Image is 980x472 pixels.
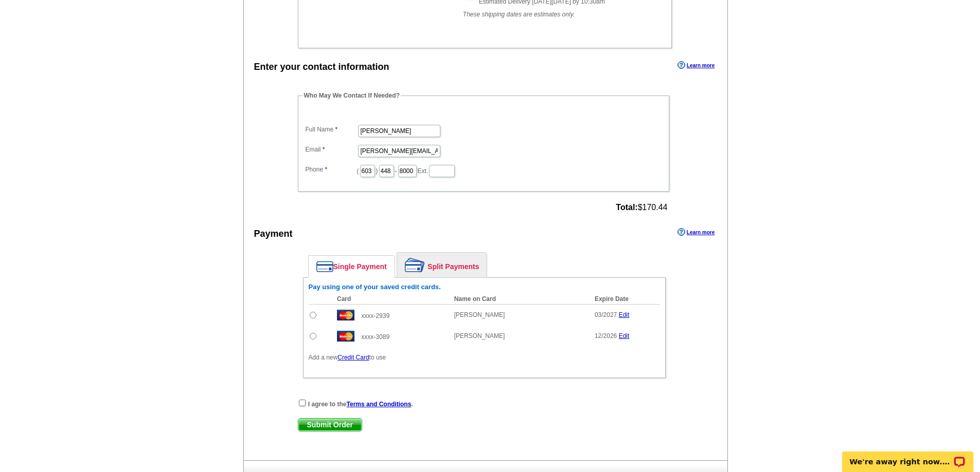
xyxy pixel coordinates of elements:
span: $170.44 [616,203,667,212]
span: xxxx-2939 [361,312,389,319]
a: Learn more [678,228,715,236]
div: Enter your contact information [254,60,389,74]
span: [PERSON_NAME] [454,311,505,318]
img: mast.gif [337,310,354,320]
th: Expire Date [590,294,660,305]
a: Split Payments [397,253,487,277]
dd: ( ) - Ext. [303,162,664,178]
a: Credit Card [337,354,369,361]
label: Full Name [306,125,357,134]
span: [PERSON_NAME] [454,332,505,339]
label: Phone [306,165,357,174]
span: 12/2026 [595,332,617,339]
span: xxxx-3089 [361,333,389,341]
label: Email [306,145,357,154]
span: Submit Order [298,419,362,431]
a: Learn more [678,61,715,69]
a: Single Payment [309,256,395,277]
a: Edit [619,311,630,318]
div: Payment [254,227,293,241]
iframe: LiveChat chat widget [835,440,980,472]
a: Terms and Conditions [347,401,412,408]
h6: Pay using one of your saved credit cards. [309,283,660,291]
th: Name on Card [449,294,590,305]
p: Add a new to use [309,353,660,362]
legend: Who May We Contact If Needed? [303,91,401,100]
th: Card [332,294,449,305]
strong: I agree to the . [308,401,413,408]
img: split-payment.png [405,258,425,272]
img: mast.gif [337,331,354,342]
span: 03/2027 [595,311,617,318]
em: These shipping dates are estimates only. [463,11,575,18]
img: single-payment.png [316,261,333,272]
a: Edit [619,332,630,339]
strong: Total: [616,203,637,212]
